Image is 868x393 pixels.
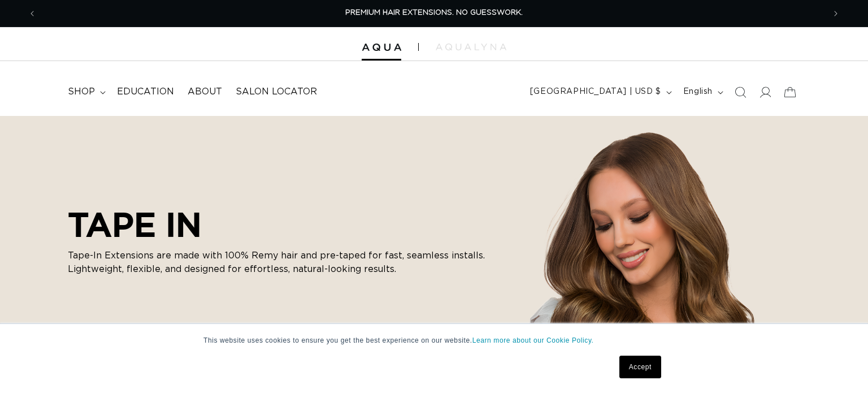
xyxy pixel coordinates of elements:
summary: shop [61,79,110,105]
a: Education [110,79,181,105]
button: [GEOGRAPHIC_DATA] | USD $ [523,81,676,103]
a: About [181,79,229,105]
a: Salon Locator [229,79,324,105]
h2: TAPE IN [68,205,497,244]
span: PREMIUM HAIR EXTENSIONS. NO GUESSWORK. [345,9,523,16]
button: Previous announcement [20,3,45,24]
span: Education [117,86,174,98]
span: About [188,86,222,98]
span: [GEOGRAPHIC_DATA] | USD $ [530,86,661,98]
button: Next announcement [823,3,848,24]
span: English [683,86,713,98]
p: This website uses cookies to ensure you get the best experience on our website. [203,335,665,346]
button: English [676,81,728,103]
span: Salon Locator [236,86,317,98]
img: aqualyna.com [436,44,506,50]
a: Accept [619,356,661,378]
a: Learn more about our Cookie Policy. [472,336,594,344]
img: Aqua Hair Extensions [362,44,401,51]
span: shop [68,86,95,98]
summary: Search [728,80,753,105]
p: Tape-In Extensions are made with 100% Remy hair and pre-taped for fast, seamless installs. Lightw... [68,249,497,276]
